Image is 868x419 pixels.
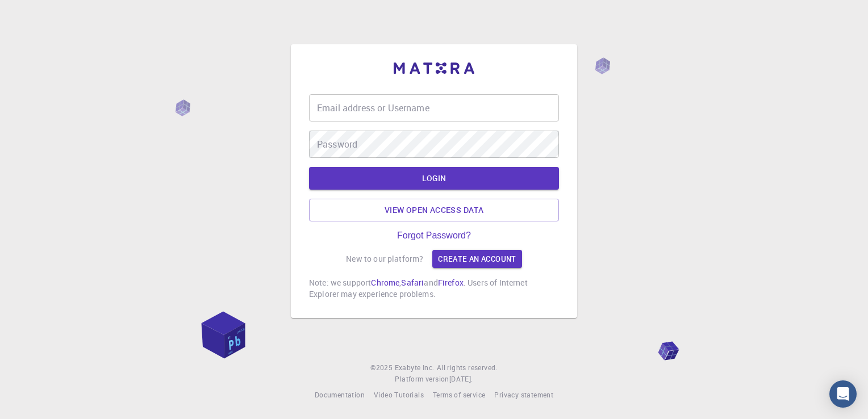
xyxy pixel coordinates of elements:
a: Chrome [371,277,399,288]
span: Documentation [315,390,365,399]
p: New to our platform? [346,253,423,265]
a: Firefox [438,277,464,288]
a: Video Tutorials [374,389,424,401]
a: Forgot Password? [397,231,471,241]
button: LOGIN [309,167,559,190]
a: Terms of service [433,389,485,401]
a: Exabyte Inc. [395,362,435,374]
a: [DATE]. [449,374,473,385]
p: Note: we support , and . Users of Internet Explorer may experience problems. [309,277,559,300]
span: Video Tutorials [374,390,424,399]
a: Privacy statement [494,389,553,401]
div: Open Intercom Messenger [829,380,857,408]
span: [DATE] . [449,374,473,383]
a: View open access data [309,199,559,221]
a: Documentation [315,389,365,401]
span: Exabyte Inc. [395,363,435,372]
span: © 2025 [370,362,394,374]
span: Terms of service [433,390,485,399]
span: Platform version [395,374,449,385]
a: Safari [401,277,424,288]
a: Create an account [432,250,521,268]
span: All rights reserved. [437,362,498,374]
span: Privacy statement [494,390,553,399]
